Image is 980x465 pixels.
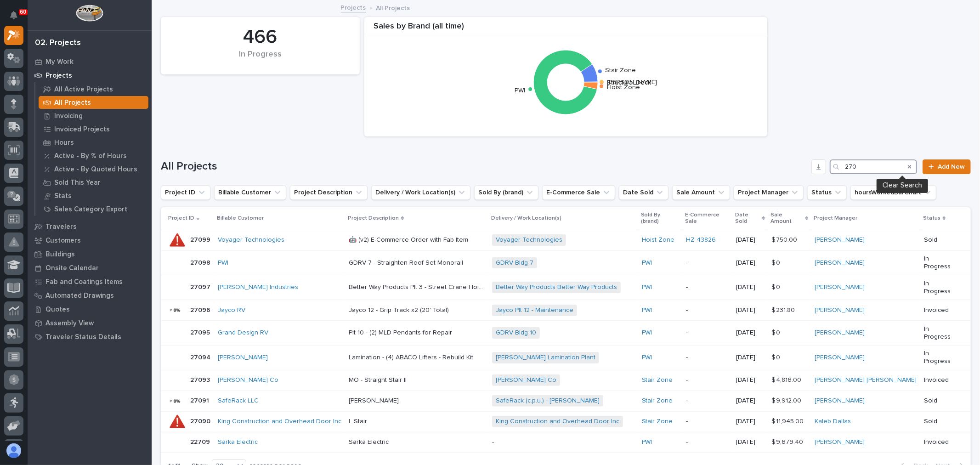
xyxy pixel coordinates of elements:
[54,112,83,120] p: Invoicing
[815,236,865,244] a: [PERSON_NAME]
[815,397,865,405] a: [PERSON_NAME]
[45,72,72,80] p: Projects
[4,6,23,25] button: Notifications
[45,264,99,272] p: Onsite Calendar
[924,350,956,365] p: In Progress
[815,354,865,362] a: [PERSON_NAME]
[771,257,782,267] p: $ 0
[686,376,729,384] p: -
[924,438,956,446] p: Invoiced
[642,329,652,337] a: PWI
[736,259,764,267] p: [DATE]
[515,88,525,94] text: PWI
[161,300,971,321] tr: 2709627096 Jayco RV Jayco 12 - Grip Track x2 (20' Total)Jayco 12 - Grip Track x2 (20' Total) Jayc...
[190,305,212,314] p: 27096
[35,176,152,189] a: Sold This Year
[815,418,851,425] a: Kaleb Dallas
[686,418,729,425] p: -
[736,236,764,244] p: [DATE]
[54,99,91,107] p: All Projects
[807,185,847,200] button: Status
[364,22,767,37] div: Sales by Brand (all time)
[349,305,451,314] p: Jayco 12 - Grip Track x2 (20' Total)
[176,26,344,49] div: 466
[686,438,729,446] p: -
[161,391,971,411] tr: 2709127091 SafeRack LLC [PERSON_NAME][PERSON_NAME] SafeRack (c.p.u.) - [PERSON_NAME] Stair Zone -...
[771,374,803,384] p: $ 4,816.00
[736,354,764,362] p: [DATE]
[736,438,764,446] p: [DATE]
[642,397,673,405] a: Stair Zone
[771,416,805,425] p: $ 11,945.00
[28,247,152,261] a: Buildings
[190,282,212,291] p: 27097
[815,438,865,446] a: [PERSON_NAME]
[924,255,956,271] p: In Progress
[642,376,673,384] a: Stair Zone
[161,321,971,346] tr: 2709527095 Grand Design RV Plt 10 - (2) MLD Pendants for RepairPlt 10 - (2) MLD Pendants for Repa...
[161,411,971,432] tr: 2709027090 King Construction and Overhead Door Inc L StairL Stair King Construction and Overhead ...
[642,259,652,267] a: PWI
[736,397,764,405] p: [DATE]
[924,236,956,244] p: Sold
[619,185,668,200] button: Date Sold
[607,84,640,91] text: Hoist Zone
[54,179,101,187] p: Sold This Year
[4,441,23,460] button: users-avatar
[161,160,808,173] h1: All Projects
[35,109,152,122] a: Invoicing
[642,438,652,446] a: PWI
[218,329,268,337] a: Grand Design RV
[815,329,865,337] a: [PERSON_NAME]
[28,289,152,302] a: Automated Drawings
[686,306,729,314] p: -
[45,223,77,231] p: Travelers
[735,210,760,227] p: Date Sold
[686,354,729,362] p: -
[496,259,533,267] a: GDRV Bldg 7
[190,395,211,405] p: 27091
[349,234,470,244] p: 🤖 (v2) E-Commerce Order with Fab Item
[924,325,956,341] p: In Progress
[35,149,152,162] a: Active - By % of Hours
[685,210,730,227] p: E-Commerce Sale
[54,192,72,200] p: Stats
[35,136,152,149] a: Hours
[54,85,113,94] p: All Active Projects
[20,9,26,15] p: 60
[924,306,956,314] p: Invoiced
[168,213,194,223] p: Project ID
[54,152,127,160] p: Active - By % of Hours
[45,250,75,259] p: Buildings
[45,58,74,66] p: My Work
[642,236,675,244] a: Hoist Zone
[218,306,245,314] a: Jayco RV
[28,233,152,247] a: Customers
[28,330,152,344] a: Traveler Status Details
[349,416,369,425] p: L Stair
[290,185,368,200] button: Project Description
[161,250,971,275] tr: 2709827098 PWI GDRV 7 - Straighten Roof Set MonorailGDRV 7 - Straighten Roof Set Monorail GDRV Bl...
[218,418,341,425] a: King Construction and Overhead Door Inc
[11,11,23,26] div: Notifications60
[923,159,971,174] a: Add New
[45,333,121,341] p: Traveler Status Details
[686,397,729,405] p: -
[924,376,956,384] p: Invoiced
[28,68,152,82] a: Projects
[190,327,212,337] p: 27095
[45,319,94,328] p: Assembly View
[496,376,556,384] a: [PERSON_NAME] Co
[54,165,137,174] p: Active - By Quoted Hours
[830,159,917,174] div: Search
[770,210,803,227] p: Sale Amount
[190,352,212,362] p: 27094
[607,79,651,86] text: Structural Deck
[496,329,536,337] a: GDRV Bldg 10
[161,432,971,452] tr: 2270922709 Sarka Electric Sarka ElectricSarka Electric -PWI -[DATE]$ 9,679.40$ 9,679.40 [PERSON_N...
[641,210,680,227] p: Sold By (brand)
[35,96,152,109] a: All Projects
[771,352,782,362] p: $ 0
[176,50,344,69] div: In Progress
[736,306,764,314] p: [DATE]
